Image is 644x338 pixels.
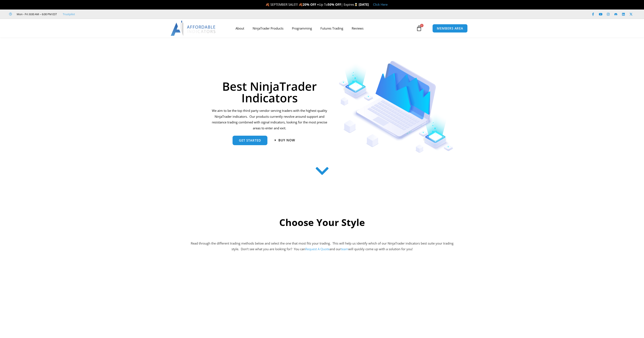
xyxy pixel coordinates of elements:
a: 0 [410,22,428,34]
strong: [DATE] [359,2,369,7]
span: get started [239,139,261,142]
a: Click Here [373,2,388,7]
span: MEMBERS AREA [437,27,463,30]
a: MEMBERS AREA [432,24,468,33]
a: get started [233,136,267,145]
a: Request A Quote [305,247,329,251]
span: Buy now [278,139,295,142]
strong: 50% OFF [328,2,341,7]
h2: Choose Your Style [190,216,454,229]
span: 🍂 SEPTEMBER SALE!!! 🍂 Up To | Expires [265,2,359,7]
a: Buy now [275,139,295,142]
p: Read through the different trading methods below and select the one that most fits your trading. ... [190,241,454,252]
a: NinjaTrader Products [248,23,288,33]
span: Mon - Fri: 8:00 AM – 6:00 PM EST [16,12,57,17]
img: ⌛ [354,3,358,6]
a: team [341,247,348,251]
p: We aim to be the top third party vendor serving traders with the highest quality NinjaTrader indi... [211,108,328,131]
a: Reviews [347,23,368,33]
img: LogoAI | Affordable Indicators – NinjaTrader [171,21,216,36]
a: Trustpilot [63,12,75,17]
a: Futures Trading [316,23,347,33]
a: About [231,23,248,33]
nav: Menu [231,23,415,33]
h1: Best NinjaTrader Indicators [211,80,328,104]
strong: 20% OFF + [303,2,319,7]
a: Programming [288,23,316,33]
span: 0 [420,24,423,27]
img: Indicators 1 | Affordable Indicators – NinjaTrader [339,61,453,153]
